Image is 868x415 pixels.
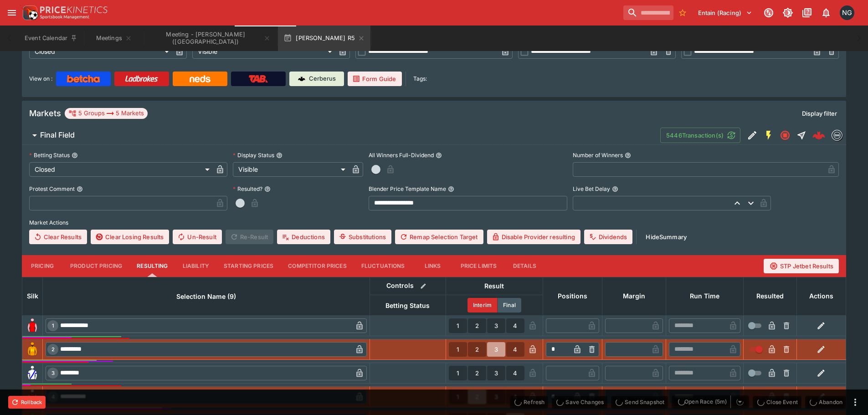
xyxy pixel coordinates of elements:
button: Rollback [8,396,46,409]
div: Nick Goss [840,5,854,20]
button: Straight [793,127,810,143]
button: Disable Provider resulting [487,230,580,244]
a: e649a820-a596-4733-bb2f-6352e72aa090 [810,126,828,144]
span: 2 [50,346,56,353]
label: Market Actions [29,216,839,230]
button: Number of Winners [625,152,631,159]
button: Resulting [129,255,175,277]
button: Clear Losing Results [91,230,169,244]
img: Ladbrokes [125,75,158,82]
button: Resulted? [264,186,271,192]
th: Result [446,277,543,295]
button: No Bookmarks [675,5,690,20]
button: 3 [487,342,505,357]
button: SGM Enabled [760,127,777,143]
button: Links [412,255,453,277]
button: 4 [506,342,524,357]
button: Meeting - Bowen (AUS) [145,26,276,51]
button: Product Pricing [63,255,129,277]
button: 2 [468,342,486,357]
button: 4 [506,318,524,333]
div: betmakers [832,130,842,141]
span: Betting Status [375,300,440,311]
img: Sportsbook Management [40,15,89,19]
button: Details [504,255,545,277]
div: Visible [233,162,349,177]
img: TabNZ [249,75,268,82]
span: Mark an event as closed and abandoned. [805,397,846,406]
label: Tags: [413,72,427,86]
button: Blender Price Template Name [448,186,454,192]
p: Blender Price Template Name [369,185,446,193]
img: Cerberus [298,75,305,82]
button: 1 [449,342,467,357]
p: Display Status [233,151,274,159]
button: 3 [487,366,505,380]
button: Remap Selection Target [395,230,483,244]
p: Cerberus [309,74,336,83]
span: 1 [50,323,56,329]
p: Resulted? [233,185,262,193]
div: 5 Groups 5 Markets [68,108,144,119]
button: [PERSON_NAME] R5 [278,26,370,51]
span: 3 [50,370,56,376]
button: Clear Results [29,230,87,244]
th: Silk [22,277,43,315]
th: Resulted [743,277,796,315]
img: runner 1 [25,318,40,333]
button: 2 [468,318,486,333]
button: Interim [467,298,498,313]
button: Edit Detail [744,127,760,143]
button: Pricing [22,255,63,277]
label: View on : [29,72,52,86]
span: Re-Result [226,230,273,244]
svg: Closed [780,130,791,141]
button: Final Field [22,126,660,144]
button: Price Limits [453,255,504,277]
button: Toggle light/dark mode [780,5,796,21]
button: All Winners Full-Dividend [436,152,442,159]
button: Substitutions [334,230,391,244]
div: e649a820-a596-4733-bb2f-6352e72aa090 [812,129,825,142]
button: Display filter [796,106,842,121]
img: runner 3 [25,366,40,380]
a: Form Guide [348,72,402,86]
button: Display Status [276,152,282,159]
button: HideSummary [640,230,692,244]
button: Meetings [85,26,143,51]
span: Selection Name (9) [166,291,246,302]
div: Closed [29,44,172,59]
button: Select Tenant [693,5,758,20]
img: PriceKinetics Logo [20,4,38,22]
p: Number of Winners [573,151,623,159]
button: 1 [449,318,467,333]
button: Un-Result [173,230,221,244]
button: 2 [468,366,486,380]
button: Documentation [799,5,815,21]
div: Visible [192,44,335,59]
button: Betting Status [72,152,78,159]
th: Positions [543,277,602,315]
button: Bulk edit [417,280,429,292]
h6: Final Field [40,130,75,140]
button: 4 [506,366,524,380]
th: Actions [796,277,846,315]
img: logo-cerberus--red.svg [812,129,825,142]
button: 5446Transaction(s) [660,128,740,143]
button: Event Calendar [19,26,83,51]
p: Protest Comment [29,185,75,193]
button: Fluctuations [354,255,412,277]
button: STP Jetbet Results [764,259,839,273]
button: Deductions [277,230,330,244]
h5: Markets [29,108,61,118]
input: search [623,5,673,20]
button: Nick Goss [837,3,857,23]
img: Neds [190,75,210,82]
button: Competitor Prices [281,255,354,277]
button: Closed [777,127,793,143]
th: Controls [370,277,446,295]
p: All Winners Full-Dividend [369,151,434,159]
button: Starting Prices [216,255,281,277]
img: Betcha [67,75,100,82]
